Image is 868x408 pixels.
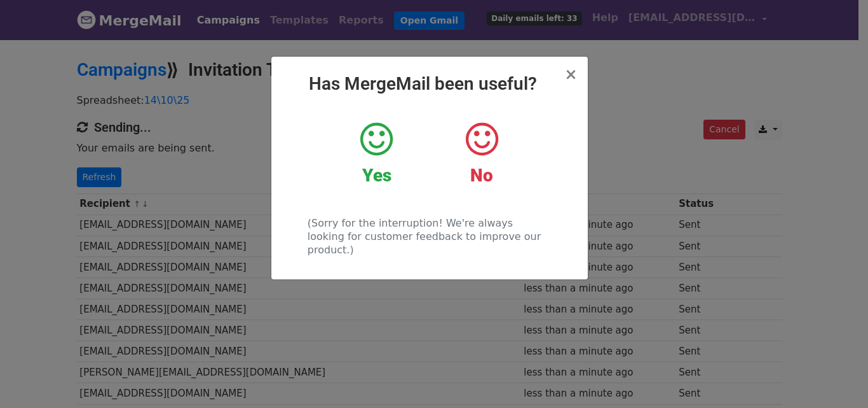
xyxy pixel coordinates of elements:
[308,216,551,257] p: (Sorry for the interruption! We're always looking for customer feedback to improve our product.)
[334,120,419,186] a: Yes
[564,66,577,83] span: ×
[564,67,577,82] button: Close
[438,120,524,186] a: No
[362,165,391,186] strong: Yes
[470,165,493,186] strong: No
[281,73,578,95] h2: Has MergeMail been useful?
